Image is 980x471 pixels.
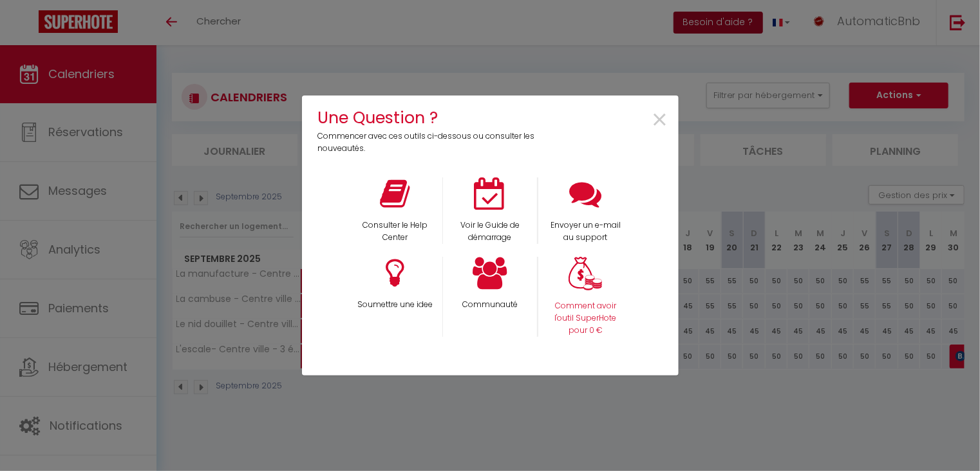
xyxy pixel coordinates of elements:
span: × [652,100,669,141]
button: Close [652,106,669,135]
p: Communauté [451,299,529,311]
h4: Une Question ? [318,105,544,130]
p: Voir le Guide de démarrage [451,219,529,244]
p: Comment avoir l'outil SuperHote pour 0 € [547,300,625,337]
p: Commencer avec ces outils ci-dessous ou consulter les nouveautés. [318,130,544,155]
p: Soumettre une idee [355,299,434,311]
p: Envoyer un e-mail au support [547,219,625,244]
p: Consulter le Help Center [355,219,434,244]
img: Money bag [569,257,602,291]
iframe: Chat [925,413,970,461]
